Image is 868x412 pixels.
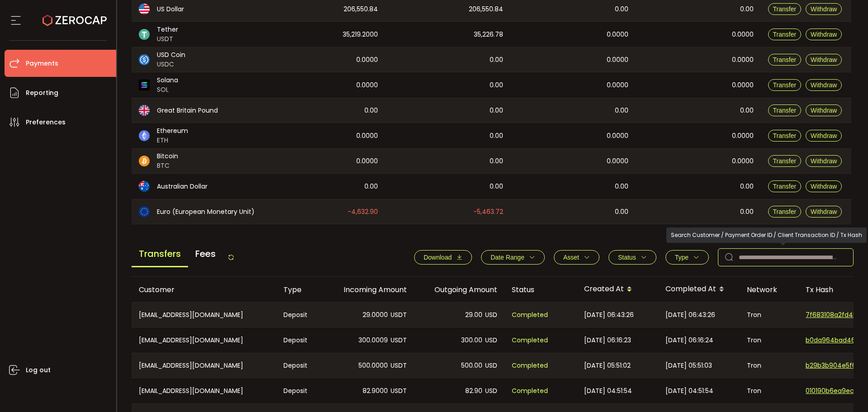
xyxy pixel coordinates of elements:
span: Type [675,254,689,261]
span: 0.00 [490,156,503,166]
div: Type [276,284,324,295]
button: Withdraw [806,180,842,192]
div: Tron [740,353,798,378]
span: Status [618,254,636,261]
span: Log out [26,364,51,377]
div: Network [740,284,798,295]
button: Transfer [768,130,802,142]
span: 0.00 [490,55,503,65]
span: Solana [157,76,178,85]
span: 0.00 [364,181,378,192]
span: 0.0000 [607,29,628,40]
span: 0.00 [615,181,628,192]
span: US Dollar [157,5,184,14]
span: Completed [512,335,548,346]
span: Withdraw [811,208,837,215]
span: Euro (European Monetary Unit) [157,207,255,217]
button: Transfer [768,79,802,91]
button: Withdraw [806,3,842,15]
span: [DATE] 04:51:54 [584,386,632,396]
span: 0.0000 [607,55,628,65]
button: Transfer [768,54,802,66]
span: Withdraw [811,157,837,165]
button: Withdraw [806,104,842,116]
span: Asset [563,254,579,261]
img: usdc_portfolio.svg [139,54,150,65]
span: Australian Dollar [157,182,208,191]
span: Transfers [132,242,188,267]
button: Transfer [768,104,802,116]
span: 0.00 [490,105,503,116]
img: usdt_portfolio.svg [139,29,150,40]
button: Transfer [768,155,802,167]
div: Tron [740,303,798,327]
button: Withdraw [806,206,842,218]
span: 0.0000 [732,55,754,65]
span: Withdraw [811,31,837,38]
span: USDT [391,360,407,371]
span: Withdraw [811,132,837,139]
span: 0.00 [490,181,503,192]
div: Search Customer / Payment Order ID / Client Transaction ID / Tx Hash [666,227,867,243]
span: USDT [391,386,407,396]
span: Withdraw [811,5,837,13]
span: Transfer [773,5,797,13]
span: SOL [157,85,178,95]
span: 0.00 [615,207,628,217]
img: eur_portfolio.svg [139,206,150,217]
span: Transfer [773,183,797,190]
span: [DATE] 06:43:26 [665,310,715,320]
span: 35,219.2000 [343,29,378,40]
span: Transfer [773,81,797,89]
img: gbp_portfolio.svg [139,105,150,116]
span: BTC [157,161,178,170]
span: Transfer [773,157,797,165]
div: [EMAIL_ADDRESS][DOMAIN_NAME] [132,353,276,378]
iframe: Chat Widget [763,314,868,412]
span: USD [485,310,497,320]
div: Created At [577,282,658,297]
span: 0.0000 [732,80,754,90]
span: 206,550.84 [344,4,378,14]
span: 29.00 [465,310,482,320]
span: 82.9000 [363,386,388,396]
button: Withdraw [806,79,842,91]
span: 0.00 [740,105,754,116]
span: Tether [157,25,178,34]
div: Tron [740,378,798,403]
span: 0.00 [740,207,754,217]
div: [EMAIL_ADDRESS][DOMAIN_NAME] [132,303,276,327]
span: ETH [157,136,188,145]
span: [DATE] 05:51:03 [665,360,712,371]
span: 0.00 [490,131,503,141]
button: Withdraw [806,130,842,142]
span: Completed [512,360,548,371]
span: Download [424,254,452,261]
span: Bitcoin [157,152,178,161]
span: USDT [391,310,407,320]
div: [EMAIL_ADDRESS][DOMAIN_NAME] [132,327,276,353]
button: Status [609,250,656,265]
img: aud_portfolio.svg [139,181,150,192]
span: 82.90 [465,386,482,396]
span: USDC [157,60,185,69]
span: 206,550.84 [469,4,503,14]
button: Transfer [768,180,802,192]
span: 0.0000 [607,156,628,166]
button: Transfer [768,206,802,218]
span: 0.0000 [356,80,378,90]
div: Outgoing Amount [414,284,505,295]
span: Transfer [773,132,797,139]
button: Withdraw [806,155,842,167]
button: Download [414,250,472,265]
span: Completed [512,310,548,320]
button: Withdraw [806,28,842,40]
div: Completed At [658,282,740,297]
span: 500.00 [461,360,482,371]
span: 0.00 [615,105,628,116]
button: Type [665,250,709,265]
span: USD [485,386,497,396]
span: 0.0000 [607,80,628,90]
span: Transfer [773,107,797,114]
